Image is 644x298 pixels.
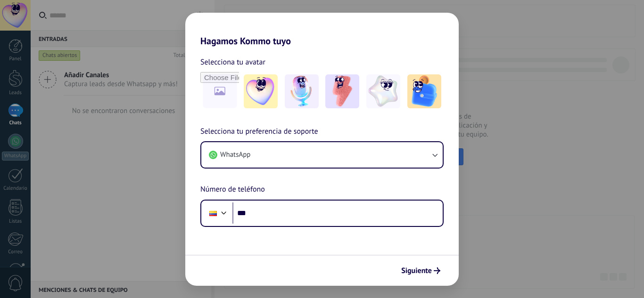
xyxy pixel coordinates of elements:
[201,142,443,168] button: WhatsApp
[397,263,445,279] button: Siguiente
[244,74,278,108] img: -1.jpeg
[407,74,441,108] img: -5.jpeg
[200,56,265,68] span: Selecciona tu avatar
[200,184,265,196] span: Número de teléfono
[325,74,359,108] img: -3.jpeg
[204,203,222,223] div: Colombia: + 57
[200,126,318,138] span: Selecciona tu preferencia de soporte
[366,74,400,108] img: -4.jpeg
[220,150,250,160] span: WhatsApp
[285,74,319,108] img: -2.jpeg
[401,267,432,274] span: Siguiente
[185,13,459,47] h2: Hagamos Kommo tuyo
